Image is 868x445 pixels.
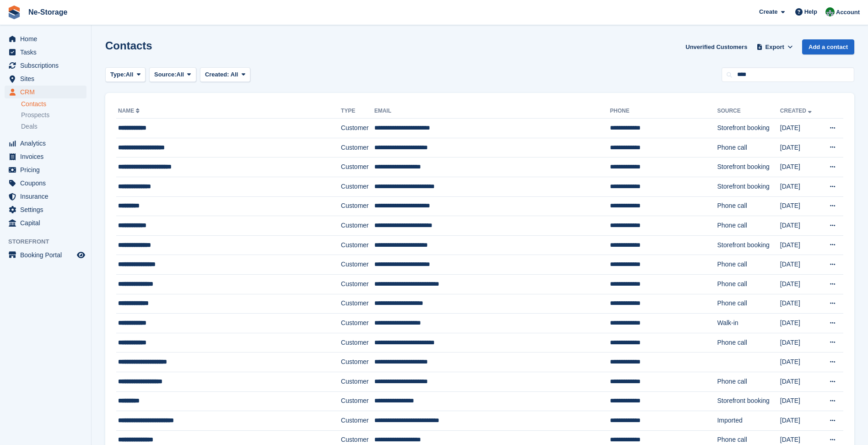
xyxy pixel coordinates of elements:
span: Coupons [20,177,75,190]
th: Type [341,104,374,119]
span: Booking Portal [20,249,75,261]
span: Deals [21,122,38,131]
td: [DATE] [780,314,820,333]
button: Export [755,39,795,54]
td: [DATE] [780,255,820,275]
a: Deals [21,122,86,131]
td: Storefront booking [717,235,780,255]
td: [DATE] [780,333,820,353]
td: Customer [341,235,374,255]
td: Imported [717,411,780,431]
td: Customer [341,255,374,275]
td: Customer [341,411,374,431]
span: Invoices [20,150,75,163]
span: All [177,70,184,79]
td: Customer [341,119,374,138]
th: Phone [610,104,717,119]
a: menu [5,217,86,229]
a: Created [780,108,814,114]
td: Customer [341,216,374,236]
td: [DATE] [780,391,820,411]
a: menu [5,203,86,216]
button: Source: All [149,67,196,82]
td: Walk-in [717,314,780,333]
td: [DATE] [780,177,820,196]
button: Created: All [200,67,250,82]
span: Sites [20,72,75,85]
td: [DATE] [780,138,820,157]
td: Customer [341,333,374,353]
span: Help [804,7,817,16]
a: Preview store [75,250,86,260]
span: Tasks [20,46,75,59]
a: menu [5,137,86,150]
span: Settings [20,203,75,216]
td: Storefront booking [717,119,780,138]
span: Prospects [21,111,49,119]
span: Pricing [20,163,75,176]
span: CRM [20,86,75,98]
td: Phone call [717,294,780,314]
h1: Contacts [105,39,152,52]
a: menu [5,46,86,59]
a: Prospects [21,110,86,120]
a: Contacts [21,100,86,109]
th: Email [374,104,610,119]
td: Customer [341,353,374,372]
a: Ne-Storage [25,5,71,20]
td: Customer [341,177,374,196]
span: Account [836,8,860,17]
span: Analytics [20,137,75,150]
a: menu [5,59,86,72]
td: [DATE] [780,274,820,294]
td: Customer [341,157,374,177]
span: All [126,70,134,79]
td: Phone call [717,372,780,391]
span: Subscriptions [20,59,75,72]
span: All [231,71,238,78]
button: Type: All [105,67,146,82]
td: [DATE] [780,157,820,177]
a: menu [5,177,86,190]
span: Insurance [20,190,75,203]
td: [DATE] [780,294,820,314]
td: [DATE] [780,411,820,431]
img: Charlotte Nesbitt [825,7,835,16]
a: Name [118,108,141,114]
th: Source [717,104,780,119]
a: menu [5,190,86,203]
td: Storefront booking [717,157,780,177]
a: Add a contact [802,39,854,54]
td: Customer [341,372,374,391]
span: Capital [20,217,75,229]
td: Customer [341,391,374,411]
td: Customer [341,294,374,314]
a: menu [5,150,86,163]
td: Customer [341,274,374,294]
td: [DATE] [780,353,820,372]
td: Phone call [717,333,780,353]
a: menu [5,86,86,98]
td: Customer [341,196,374,216]
td: Phone call [717,255,780,275]
td: Storefront booking [717,177,780,196]
td: Customer [341,138,374,157]
a: menu [5,33,86,45]
td: [DATE] [780,372,820,391]
span: Create [759,7,777,16]
img: stora-icon-8386f47178a22dfd0bd8f6a31ec36ba5ce8667c1dd55bd0f319d3a0aa187defe.svg [7,5,21,19]
span: Type: [110,70,126,79]
span: Created: [205,71,229,78]
span: Home [20,33,75,45]
span: Source: [154,70,176,79]
td: [DATE] [780,196,820,216]
td: Phone call [717,196,780,216]
td: Phone call [717,138,780,157]
a: menu [5,163,86,176]
td: Phone call [717,274,780,294]
a: menu [5,249,86,261]
td: [DATE] [780,119,820,138]
td: Phone call [717,216,780,236]
td: [DATE] [780,216,820,236]
a: Unverified Customers [682,39,751,54]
